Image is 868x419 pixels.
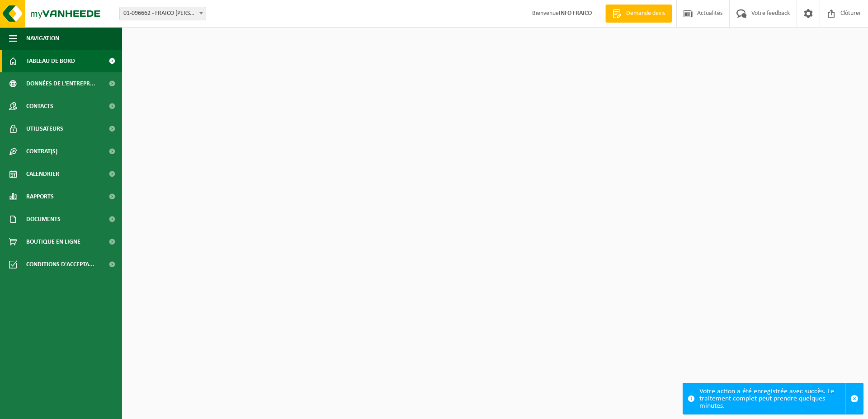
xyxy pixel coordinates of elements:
[624,9,667,18] span: Demande devis
[26,72,95,95] span: Données de l'entrepr...
[26,231,80,253] span: Boutique en ligne
[26,208,61,231] span: Documents
[120,7,206,20] span: 01-096662 - FRAICO SA - HUY
[26,185,54,208] span: Rapports
[26,163,59,185] span: Calendrier
[26,95,53,118] span: Contacts
[605,5,672,23] a: Demande devis
[26,140,57,163] span: Contrat(s)
[26,253,94,276] span: Conditions d'accepta...
[26,27,59,50] span: Navigation
[559,10,592,17] strong: INFO FRAICO
[26,50,75,72] span: Tableau de bord
[699,383,845,414] div: Votre action a été enregistrée avec succès. Le traitement complet peut prendre quelques minutes.
[119,7,206,20] span: 01-096662 - FRAICO SA - HUY
[26,118,63,140] span: Utilisateurs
